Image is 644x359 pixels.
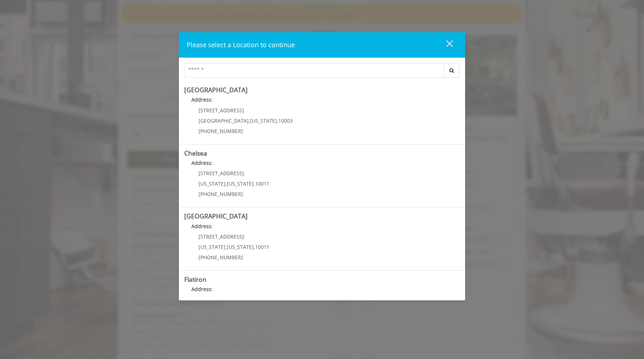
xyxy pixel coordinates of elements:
[184,63,444,78] input: Search Center
[184,212,248,220] b: [GEOGRAPHIC_DATA]
[250,117,277,124] span: [US_STATE]
[199,244,225,250] span: [US_STATE]
[191,96,213,103] b: Address:
[278,117,293,124] span: 10003
[184,85,248,94] b: [GEOGRAPHIC_DATA]
[199,180,225,187] span: [US_STATE]
[227,244,254,250] span: [US_STATE]
[199,254,243,261] span: [PHONE_NUMBER]
[249,117,250,124] span: ,
[448,68,456,73] i: Search button
[225,244,227,250] span: ,
[227,180,254,187] span: [US_STATE]
[184,275,206,284] b: Flatiron
[199,107,244,114] span: [STREET_ADDRESS]
[225,180,227,187] span: ,
[199,233,244,240] span: [STREET_ADDRESS]
[187,40,295,49] span: Please select a Location to continue
[191,286,213,292] b: Address:
[184,63,460,81] div: Center Select
[199,170,244,177] span: [STREET_ADDRESS]
[191,223,213,230] b: Address:
[438,40,452,50] div: close dialog
[184,149,207,157] b: Chelsea
[277,117,278,124] span: ,
[255,180,269,187] span: 10011
[254,180,255,187] span: ,
[433,38,457,52] button: close dialog
[255,244,269,250] span: 10011
[199,128,243,134] span: [PHONE_NUMBER]
[199,117,249,124] span: [GEOGRAPHIC_DATA]
[191,159,213,166] b: Address:
[199,191,243,197] span: [PHONE_NUMBER]
[254,244,255,250] span: ,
